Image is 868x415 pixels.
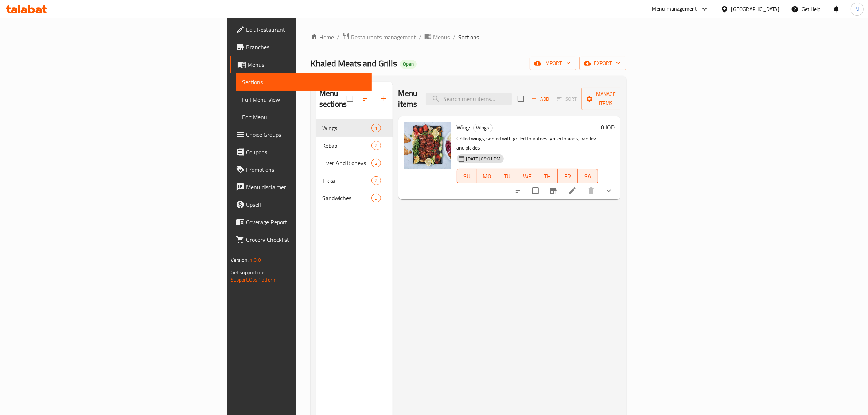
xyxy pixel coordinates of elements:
span: TU [500,171,514,182]
h6: 0 IQD [601,122,615,132]
span: Sort sections [358,90,375,108]
span: Select to update [528,183,543,198]
nav: Menu sections [316,116,393,210]
svg: Show Choices [604,186,613,195]
div: Tikka2 [316,172,393,189]
span: Full Menu View [242,95,366,104]
span: Wings [474,124,492,132]
span: [DATE] 09:01 PM [463,155,504,162]
span: import [536,59,571,68]
span: Choice Groups [246,130,366,139]
input: search [426,93,512,105]
div: items [371,141,381,150]
span: Menu disclaimer [246,183,366,191]
span: WE [520,171,534,182]
button: MO [477,169,497,183]
span: Tikka [322,176,371,185]
nav: breadcrumb [311,32,626,42]
button: delete [583,182,600,199]
span: Coupons [246,148,366,156]
a: Sections [236,73,372,91]
button: export [579,57,626,70]
a: Support.OpsPlatform [231,275,277,284]
span: Promotions [246,165,366,174]
a: Full Menu View [236,91,372,108]
span: 2 [372,160,380,167]
p: Grilled wings, served with grilled tomatoes, grilled onions, parsley and pickles [457,134,598,152]
span: Upsell [246,200,366,209]
span: Manage items [587,90,624,108]
span: Get support on: [231,268,264,277]
div: Wings1 [316,119,393,137]
a: Menu disclaimer [230,178,372,196]
a: Restaurants management [342,32,416,42]
img: Wings [404,122,451,169]
span: Add [530,95,550,103]
a: Promotions [230,161,372,178]
a: Coverage Report [230,213,372,231]
div: Liver And Kidneys2 [316,154,393,172]
span: Branches [246,43,366,51]
h2: Menu items [398,88,417,110]
a: Edit Restaurant [230,21,372,38]
span: 1 [372,125,380,132]
a: Upsell [230,196,372,213]
a: Menus [230,56,372,73]
span: Select all sections [342,91,358,106]
div: Sandwiches5 [316,189,393,207]
span: TH [540,171,554,182]
span: Version: [231,255,249,265]
div: items [371,176,381,185]
span: Restaurants management [351,33,416,42]
a: Grocery Checklist [230,231,372,248]
div: Open [400,60,417,69]
span: Wings [322,124,371,132]
span: Sections [458,33,479,42]
span: Add item [529,93,552,105]
button: Branch-specific-item [545,182,562,199]
a: Choice Groups [230,126,372,143]
span: 1.0.0 [250,255,261,265]
span: Edit Menu [242,113,366,121]
span: Select section first [552,93,581,105]
span: export [585,59,620,68]
span: MO [480,171,494,182]
button: TH [537,169,557,183]
button: import [530,57,576,70]
button: WE [517,169,537,183]
span: Wings [457,122,472,133]
span: Menus [248,60,366,69]
span: FR [561,171,575,182]
span: Open [400,61,417,67]
div: items [371,194,381,202]
a: Branches [230,38,372,56]
span: Khaled Meats and Grills [311,55,397,71]
button: SA [578,169,598,183]
span: 2 [372,177,380,184]
span: Coverage Report [246,218,366,226]
button: TU [497,169,517,183]
button: Add [529,93,552,105]
span: SU [460,171,474,182]
a: Edit Menu [236,108,372,126]
span: N [855,5,859,13]
a: Menus [424,32,450,42]
span: Edit Restaurant [246,25,366,34]
li: / [453,33,455,42]
span: Sandwiches [322,194,371,202]
span: Menus [433,33,450,42]
button: Manage items [581,88,630,110]
a: Coupons [230,143,372,161]
span: SA [581,171,595,182]
a: Edit menu item [568,186,577,195]
span: Liver And Kidneys [322,159,371,167]
li: / [419,33,421,42]
button: FR [558,169,578,183]
span: Kebab [322,141,371,150]
span: 2 [372,142,380,149]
